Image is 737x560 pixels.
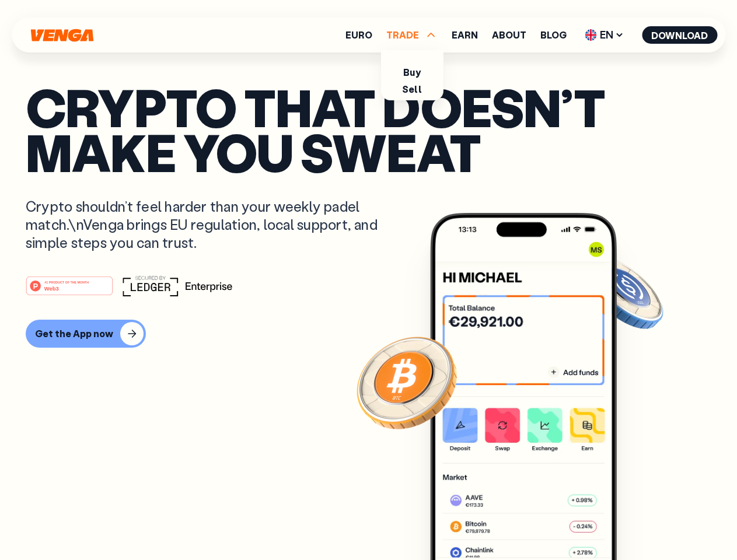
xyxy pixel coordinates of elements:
[44,280,89,283] tspan: #1 PRODUCT OF THE MONTH
[452,30,478,40] a: Earn
[29,29,95,42] svg: Home
[642,26,717,44] button: Download
[35,328,113,339] div: Get the App now
[386,30,419,40] span: TRADE
[26,85,711,174] p: Crypto that doesn’t make you sweat
[402,83,422,95] a: Sell
[582,251,666,335] img: USDC coin
[492,30,526,40] a: About
[540,30,567,40] a: Blog
[345,30,372,40] a: Euro
[585,29,596,41] img: flag-uk
[354,330,459,435] img: Bitcoin
[26,283,113,298] a: #1 PRODUCT OF THE MONTHWeb3
[26,320,146,348] button: Get the App now
[399,100,425,112] a: Swap
[403,66,420,78] a: Buy
[581,26,628,44] span: EN
[26,320,711,348] a: Get the App now
[26,197,394,252] p: Crypto shouldn’t feel harder than your weekly padel match.\nVenga brings EU regulation, local sup...
[44,285,59,291] tspan: Web3
[386,28,438,42] span: TRADE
